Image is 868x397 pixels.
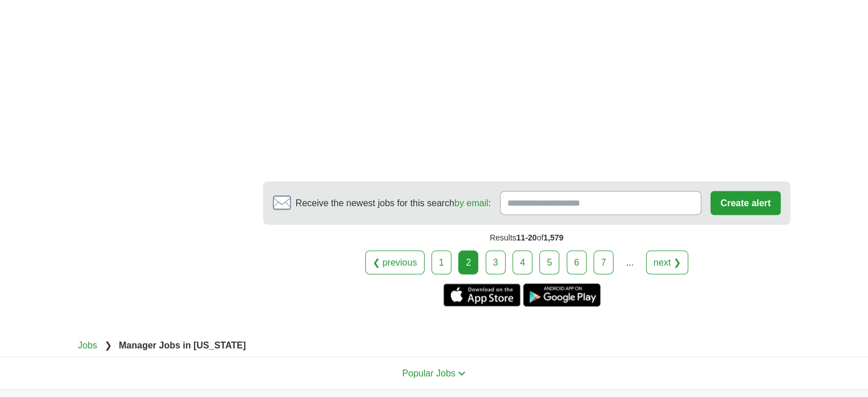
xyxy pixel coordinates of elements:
div: Results of [263,224,790,250]
img: toggle icon [458,371,466,376]
span: 11-20 [516,232,537,242]
a: Get the Android app [523,283,600,306]
span: 1,579 [543,232,563,242]
div: 2 [458,250,478,274]
a: Get the iPhone app [443,283,520,306]
div: ... [619,251,641,274]
a: by email [454,198,488,207]
a: 7 [594,250,613,274]
span: ❯ [104,340,112,350]
a: 4 [512,250,532,274]
a: 1 [431,250,451,274]
a: next ❯ [646,250,688,274]
button: Create alert [710,191,780,215]
span: Receive the newest jobs for this search : [296,196,491,210]
a: ❮ previous [365,250,425,274]
a: Jobs [78,340,98,350]
a: 3 [486,250,506,274]
a: 6 [567,250,587,274]
strong: Manager Jobs in [US_STATE] [119,340,246,350]
span: Popular Jobs [402,368,455,378]
a: 5 [539,250,559,274]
